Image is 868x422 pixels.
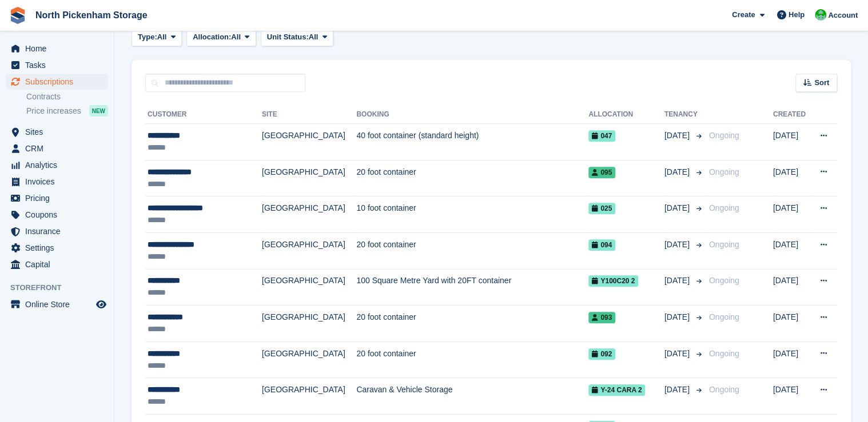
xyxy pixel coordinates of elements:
span: All [157,31,167,43]
span: Ongoing [709,131,739,140]
span: [DATE] [664,166,692,178]
span: Settings [25,240,94,256]
span: Sort [814,77,829,89]
td: [GEOGRAPHIC_DATA] [262,160,356,196]
span: Ongoing [709,312,739,321]
a: Price increases NEW [26,105,108,117]
td: [DATE] [773,306,810,342]
span: Home [25,41,94,57]
td: [DATE] [773,196,810,233]
td: 100 Square Metre Yard with 20FT container [356,269,588,306]
span: Insurance [25,223,94,239]
td: [GEOGRAPHIC_DATA] [262,196,356,233]
td: 20 foot container [356,160,588,196]
th: Allocation [588,106,664,124]
span: Create [732,9,755,21]
span: Ongoing [709,167,739,176]
span: Help [789,9,805,21]
span: Coupons [25,207,94,223]
span: 095 [588,167,615,178]
span: Account [828,10,858,21]
button: Allocation: All [186,27,256,46]
span: Subscriptions [25,74,94,90]
span: All [231,31,241,43]
td: [DATE] [773,232,810,269]
th: Customer [145,106,262,124]
td: [GEOGRAPHIC_DATA] [262,378,356,415]
a: menu [6,157,108,173]
a: menu [6,124,108,140]
td: 10 foot container [356,196,588,233]
td: 20 foot container [356,306,588,342]
span: Sites [25,124,94,140]
span: Tasks [25,57,94,73]
th: Site [262,106,356,124]
th: Booking [356,106,588,124]
td: [GEOGRAPHIC_DATA] [262,341,356,378]
td: [DATE] [773,378,810,415]
span: Price increases [26,106,81,116]
span: [DATE] [664,311,692,323]
td: [GEOGRAPHIC_DATA] [262,124,356,160]
td: 20 foot container [356,341,588,378]
th: Tenancy [664,106,704,124]
span: 093 [588,312,615,323]
td: [GEOGRAPHIC_DATA] [262,306,356,342]
a: menu [6,41,108,57]
span: Analytics [25,157,94,173]
span: Type: [138,31,157,43]
div: NEW [89,105,108,116]
span: All [309,31,318,43]
a: Preview store [94,298,108,311]
a: menu [6,207,108,223]
td: [DATE] [773,124,810,160]
span: [DATE] [664,384,692,396]
span: Ongoing [709,349,739,358]
a: menu [6,296,108,312]
span: [DATE] [664,130,692,142]
span: Capital [25,256,94,272]
button: Type: All [132,27,182,46]
span: Y100C20 2 [588,275,638,287]
a: menu [6,74,108,90]
button: Unit Status: All [261,27,333,46]
a: menu [6,256,108,272]
span: Ongoing [709,276,739,285]
td: [DATE] [773,269,810,306]
a: menu [6,240,108,256]
a: menu [6,140,108,156]
td: [GEOGRAPHIC_DATA] [262,232,356,269]
td: [DATE] [773,160,810,196]
span: [DATE] [664,239,692,251]
a: menu [6,223,108,239]
span: Ongoing [709,240,739,249]
span: 047 [588,130,615,142]
a: menu [6,174,108,190]
a: menu [6,190,108,206]
span: [DATE] [664,202,692,214]
span: 025 [588,203,615,214]
img: Chris Gulliver [815,9,826,21]
span: CRM [25,140,94,156]
span: [DATE] [664,275,692,287]
td: [GEOGRAPHIC_DATA] [262,269,356,306]
span: Unit Status: [267,31,309,43]
span: 094 [588,239,615,251]
span: [DATE] [664,348,692,360]
span: Invoices [25,174,94,190]
td: 40 foot container (standard height) [356,124,588,160]
td: [DATE] [773,341,810,378]
span: Ongoing [709,203,739,212]
a: menu [6,57,108,73]
a: North Pickenham Storage [31,6,152,25]
a: Contracts [26,91,108,102]
span: Y-24 Cara 2 [588,384,645,396]
th: Created [773,106,810,124]
span: 092 [588,348,615,360]
span: Allocation: [193,31,231,43]
td: Caravan & Vehicle Storage [356,378,588,415]
span: Ongoing [709,385,739,394]
img: stora-icon-8386f47178a22dfd0bd8f6a31ec36ba5ce8667c1dd55bd0f319d3a0aa187defe.svg [9,7,26,24]
span: Pricing [25,190,94,206]
td: 20 foot container [356,232,588,269]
